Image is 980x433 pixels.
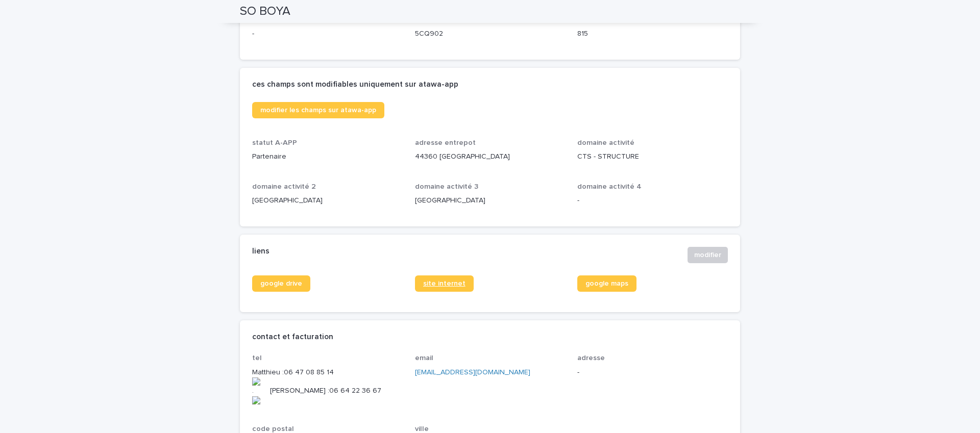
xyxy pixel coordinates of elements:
[415,195,566,206] p: [GEOGRAPHIC_DATA]
[577,275,636,292] a: google maps
[694,250,721,260] span: modifier
[415,425,429,432] span: ville
[252,80,458,89] h2: ces champs sont modifiables uniquement sur atawa-app
[415,183,478,190] span: domaine activité 3
[577,151,728,162] p: CTS - STRUCTURE
[415,275,474,292] a: site internet
[577,29,728,39] p: 815
[415,369,530,376] a: [EMAIL_ADDRESS][DOMAIN_NAME]
[252,247,269,256] h2: liens
[415,151,566,162] p: 44360 [GEOGRAPHIC_DATA]
[577,139,634,146] span: domaine activité
[415,354,433,362] span: email
[329,387,381,394] onoff-telecom-ce-phone-number-wrapper: 06 64 22 36 67
[252,396,403,404] img: actions-icon.png
[260,107,376,114] span: modifier les champs sur atawa-app
[577,367,728,378] p: -
[252,367,403,405] p: Matthieu : . [PERSON_NAME] :
[252,151,403,162] p: Partenaire
[577,354,605,362] span: adresse
[415,29,566,39] p: 5CQ902
[240,4,290,19] h2: SO BOYA
[260,280,302,287] span: google drive
[284,369,334,376] onoff-telecom-ce-phone-number-wrapper: 06 47 08 85 14
[577,195,728,206] p: -
[252,275,310,292] a: google drive
[415,139,476,146] span: adresse entrepot
[577,183,642,190] span: domaine activité 4
[585,280,628,287] span: google maps
[423,280,465,287] span: site internet
[252,183,316,190] span: domaine activité 2
[252,354,262,362] span: tel
[252,29,403,39] p: -
[252,102,384,118] a: modifier les champs sur atawa-app
[688,247,728,263] button: modifier
[252,333,333,342] h2: contact et facturation
[252,377,403,386] img: actions-icon.png
[252,425,294,432] span: code postal
[252,139,297,146] span: statut A-APP
[252,195,403,206] p: [GEOGRAPHIC_DATA]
